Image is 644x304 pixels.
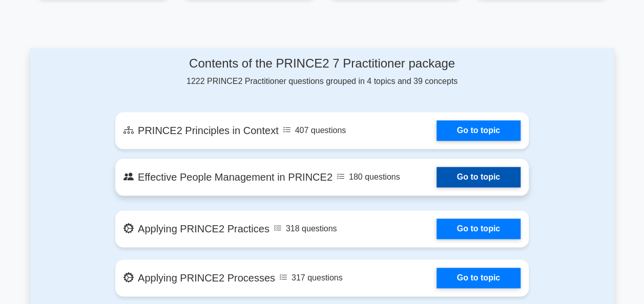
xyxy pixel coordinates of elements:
[437,167,521,187] a: Go to topic
[437,120,521,141] a: Go to topic
[437,219,521,239] a: Go to topic
[115,56,529,71] h4: Contents of the PRINCE2 7 Practitioner package
[115,56,529,88] div: 1222 PRINCE2 Practitioner questions grouped in 4 topics and 39 concepts
[437,268,521,288] a: Go to topic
